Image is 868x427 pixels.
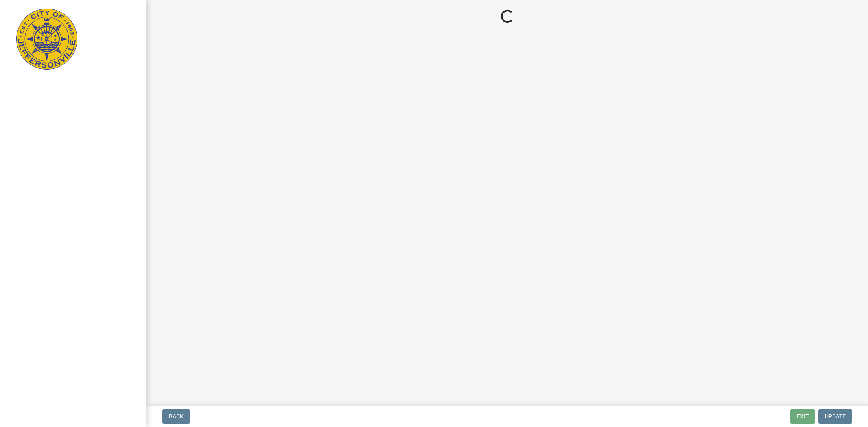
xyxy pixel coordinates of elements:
span: Back [169,413,184,420]
img: City of Jeffersonville, Indiana [16,9,77,70]
button: Update [818,409,852,424]
button: Exit [790,409,815,424]
button: Back [162,409,190,424]
span: Update [825,413,846,420]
